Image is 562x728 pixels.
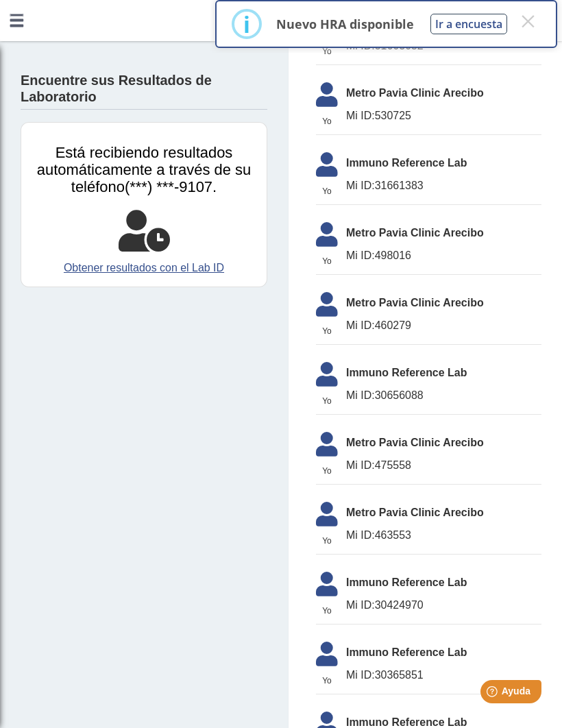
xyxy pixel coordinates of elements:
span: Mi ID: [346,250,375,261]
span: Immuno Reference Lab [346,155,541,171]
span: Yo [308,115,346,128]
span: Yo [308,255,346,267]
button: Close this dialog [515,9,540,34]
span: 30424970 [346,597,541,614]
span: Mi ID: [346,319,375,331]
span: 475558 [346,457,541,474]
span: Yo [308,185,346,197]
span: Yo [308,605,346,617]
span: Immuno Reference Lab [346,365,541,381]
iframe: Help widget launcher [440,675,547,713]
span: Yo [308,395,346,407]
span: Mi ID: [346,389,375,401]
span: Está recibiendo resultados automáticamente a través de su teléfono [37,144,251,195]
span: 31661383 [346,178,541,194]
span: 460279 [346,317,541,334]
span: Metro Pavia Clinic Arecibo [346,225,541,241]
span: Yo [308,465,346,477]
span: Metro Pavia Clinic Arecibo [346,295,541,311]
span: 30365851 [346,667,541,683]
span: 530725 [346,108,541,124]
span: 463553 [346,527,541,544]
span: Metro Pavia Clinic Arecibo [346,85,541,101]
span: Mi ID: [346,180,375,191]
span: Mi ID: [346,459,375,471]
span: Yo [308,675,346,687]
span: Mi ID: [346,110,375,121]
button: Ir a encuesta [430,14,507,34]
span: Mi ID: [346,669,375,681]
a: Obtener resultados con el Lab ID [32,260,256,276]
span: Immuno Reference Lab [346,574,541,591]
span: Mi ID: [346,599,375,611]
span: 30656088 [346,387,541,404]
span: Yo [308,535,346,547]
div: i [243,12,250,36]
h4: Encuentre sus Resultados de Laboratorio [21,73,267,106]
span: 498016 [346,247,541,264]
span: Metro Pavia Clinic Arecibo [346,505,541,521]
span: Metro Pavia Clinic Arecibo [346,435,541,451]
span: Mi ID: [346,529,375,541]
span: Immuno Reference Lab [346,644,541,661]
p: Nuevo HRA disponible [276,16,414,32]
span: Yo [308,325,346,337]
